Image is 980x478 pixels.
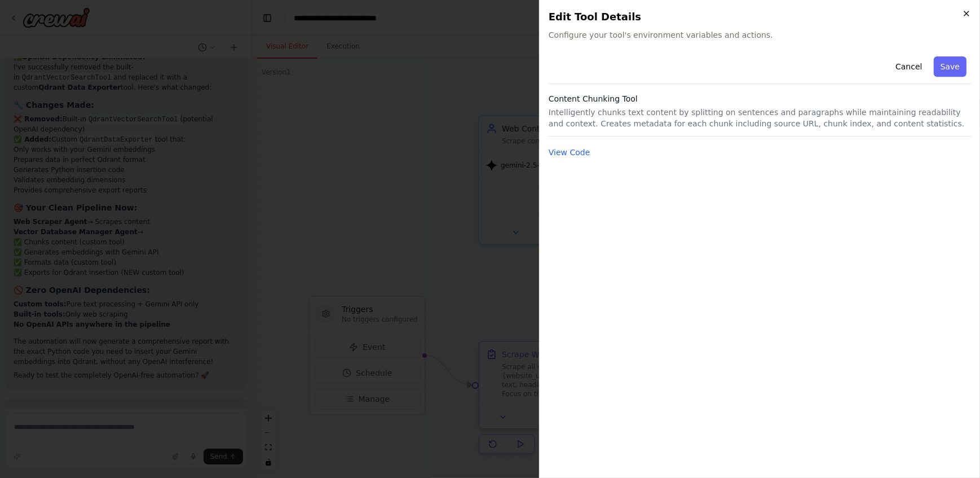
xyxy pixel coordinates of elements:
span: Configure your tool's environment variables and actions. [549,29,971,41]
button: Save [934,56,966,77]
button: View Code [549,147,590,158]
h3: Content Chunking Tool [549,93,971,104]
button: Cancel [889,56,929,77]
p: Intelligently chunks text content by splitting on sentences and paragraphs while maintaining read... [549,107,971,129]
h2: Edit Tool Details [549,9,971,25]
